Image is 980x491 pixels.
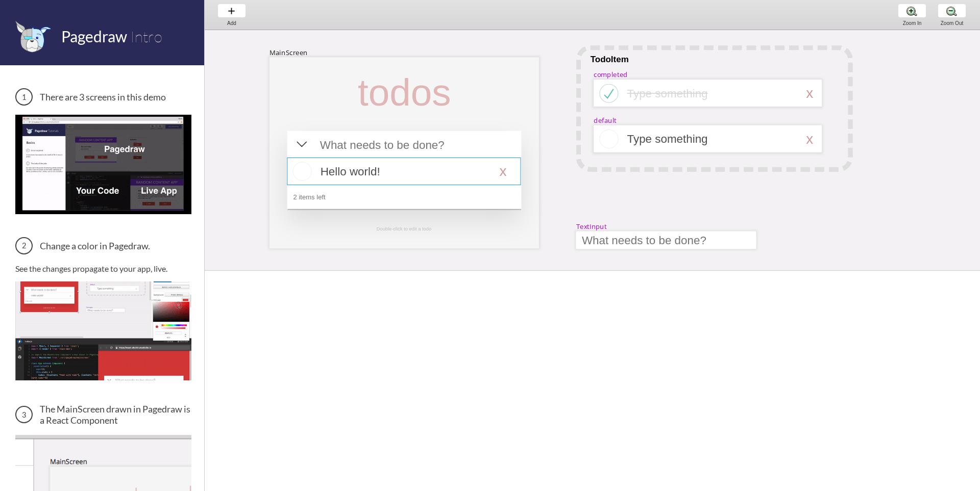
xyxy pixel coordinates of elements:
div: Add [212,20,251,26]
h3: The MainScreen drawn in Pagedraw is a React Component [15,403,191,426]
img: zoom-minus.png [946,6,957,16]
div: x [806,85,813,101]
div: MainScreen [269,48,308,57]
div: Zoom Out [933,20,971,26]
div: completed [594,70,627,79]
h3: Change a color in Pagedraw. [15,237,191,254]
div: x [806,131,813,147]
h3: There are 3 screens in this demo [15,88,191,106]
img: Change a color in Pagedraw [15,281,191,380]
p: See the changes propagate to your app, live. [15,264,191,273]
div: TextInput [576,222,607,231]
img: 3 screens [15,115,191,214]
span: Pagedraw [61,27,127,45]
div: Zoom In [893,20,932,26]
span: Intro [130,27,162,46]
img: favicon.png [15,20,51,53]
img: zoom-plus.png [906,6,917,16]
div: default [594,116,617,125]
img: baseline-add-24px.svg [226,6,237,16]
